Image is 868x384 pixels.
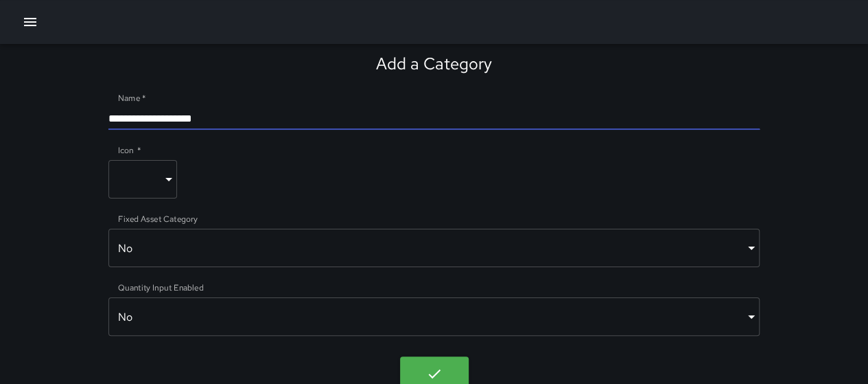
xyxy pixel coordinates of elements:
label: Icon [118,144,141,156]
label: Quantity Input Enabled [118,282,204,293]
div: No [108,229,760,267]
label: Fixed Asset Category [118,213,198,225]
div: Add a Category [376,53,492,74]
label: Name [118,92,145,104]
div: No [108,297,760,336]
